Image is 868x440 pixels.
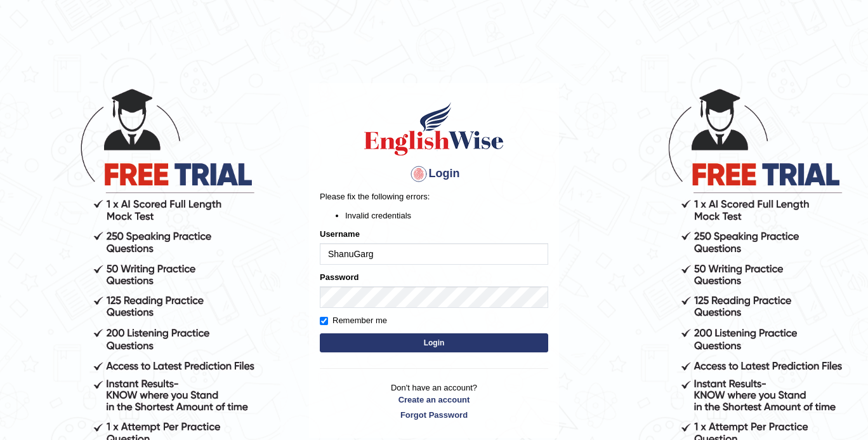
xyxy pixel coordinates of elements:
img: Logo of English Wise sign in for intelligent practice with AI [362,100,506,157]
button: Login [320,333,548,352]
a: Create an account [320,394,548,406]
li: Invalid credentials [345,210,548,222]
label: Password [320,271,358,283]
label: Username [320,228,360,240]
p: Don't have an account? [320,382,548,421]
p: Please fix the following errors: [320,190,548,203]
input: Remember me [320,317,328,325]
h4: Login [320,164,548,184]
label: Remember me [320,314,387,327]
a: Forgot Password [320,409,548,421]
